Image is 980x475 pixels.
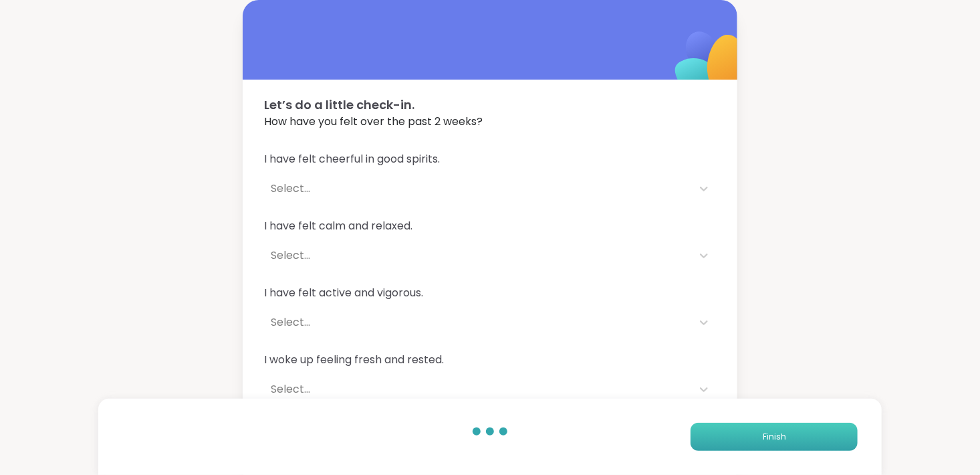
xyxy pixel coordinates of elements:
span: Let’s do a little check-in. [264,96,716,114]
div: Select... [271,381,685,397]
button: Finish [691,423,858,451]
div: Select... [271,181,685,197]
div: Select... [271,248,685,264]
span: Finish [763,431,786,443]
span: I have felt calm and relaxed. [264,218,716,234]
span: I have felt active and vigorous. [264,285,716,301]
span: I have felt cheerful in good spirits. [264,151,716,167]
span: I woke up feeling fresh and rested. [264,352,716,368]
div: Select... [271,314,685,330]
span: How have you felt over the past 2 weeks? [264,114,716,130]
